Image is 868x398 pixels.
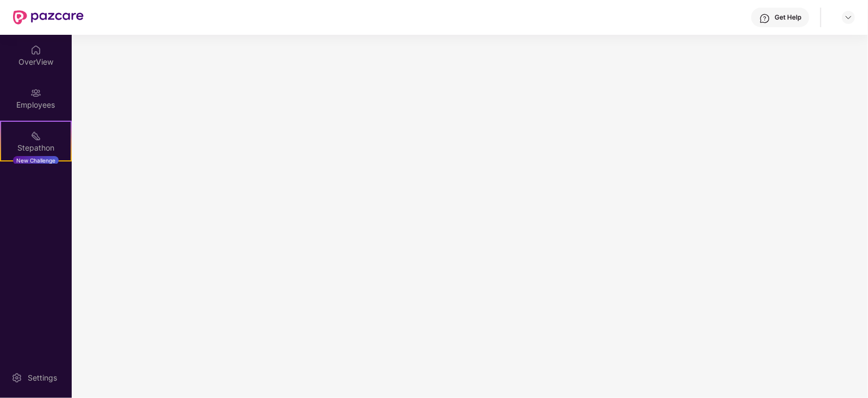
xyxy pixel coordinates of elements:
img: svg+xml;base64,PHN2ZyBpZD0iSG9tZSIgeG1sbnM9Imh0dHA6Ly93d3cudzMub3JnLzIwMDAvc3ZnIiB3aWR0aD0iMjAiIG... [30,45,41,55]
img: New Pazcare Logo [13,10,84,24]
img: svg+xml;base64,PHN2ZyB4bWxucz0iaHR0cDovL3d3dy53My5vcmcvMjAwMC9zdmciIHdpZHRoPSIyMSIgaGVpZ2h0PSIyMC... [30,130,41,141]
img: svg+xml;base64,PHN2ZyBpZD0iSGVscC0zMngzMiIgeG1sbnM9Imh0dHA6Ly93d3cudzMub3JnLzIwMDAvc3ZnIiB3aWR0aD... [759,13,770,24]
div: New Challenge [13,156,59,165]
img: svg+xml;base64,PHN2ZyBpZD0iRHJvcGRvd24tMzJ4MzIiIHhtbG5zPSJodHRwOi8vd3d3LnczLm9yZy8yMDAwL3N2ZyIgd2... [844,13,853,22]
div: Stepathon [1,142,71,153]
div: Settings [24,372,60,383]
img: svg+xml;base64,PHN2ZyBpZD0iRW1wbG95ZWVzIiB4bWxucz0iaHR0cDovL3d3dy53My5vcmcvMjAwMC9zdmciIHdpZHRoPS... [30,88,41,98]
div: Get Help [775,13,801,22]
img: svg+xml;base64,PHN2ZyBpZD0iU2V0dGluZy0yMHgyMCIgeG1sbnM9Imh0dHA6Ly93d3cudzMub3JnLzIwMDAvc3ZnIiB3aW... [11,372,22,383]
